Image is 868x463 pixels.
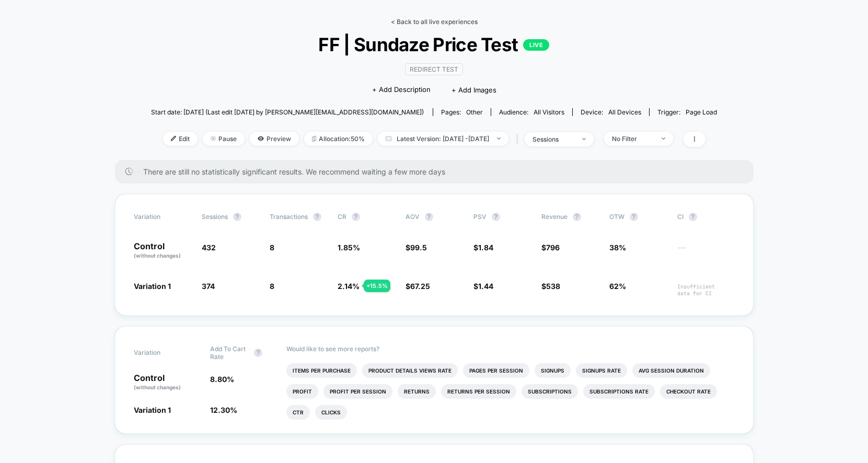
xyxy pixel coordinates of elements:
[286,405,310,420] li: Ctr
[689,213,697,221] button: ?
[677,213,735,221] span: CI
[312,136,316,142] img: rebalance
[304,132,373,146] span: Allocation: 50%
[523,39,549,51] p: LIVE
[386,136,391,141] img: calendar
[362,363,458,378] li: Product Details Views Rate
[338,213,346,221] span: CR
[338,243,360,252] span: 1.85 %
[677,283,735,297] span: Insufficient data for CI
[534,108,564,116] span: All Visitors
[202,213,228,221] span: Sessions
[514,132,525,147] span: |
[492,213,500,221] button: ?
[286,384,318,399] li: Profit
[612,135,654,143] div: No Filter
[497,137,501,140] img: end
[134,384,181,390] span: (without changes)
[163,132,198,146] span: Edit
[441,108,483,116] div: Pages:
[533,135,574,143] div: sessions
[452,86,496,94] span: + Add Images
[210,406,237,414] span: 12.30 %
[499,108,564,116] div: Audience:
[134,282,171,291] span: Variation 1
[582,138,586,140] img: end
[151,108,424,116] span: Start date: [DATE] (Last edit [DATE] by [PERSON_NAME][EMAIL_ADDRESS][DOMAIN_NAME])
[338,282,360,291] span: 2.14 %
[179,33,689,55] span: FF | Sundaze Price Test
[535,363,571,378] li: Signups
[406,213,420,221] span: AOV
[372,85,431,95] span: + Add Description
[660,384,717,399] li: Checkout Rate
[270,243,274,252] span: 8
[410,243,427,252] span: 99.5
[473,282,493,291] span: $
[315,405,347,420] li: Clicks
[364,280,390,292] div: + 15.5 %
[478,282,493,291] span: 1.44
[134,213,191,221] span: Variation
[541,282,560,291] span: $
[270,282,274,291] span: 8
[632,363,710,378] li: Avg Session Duration
[378,132,508,146] span: Latest Version: [DATE] - [DATE]
[405,63,463,75] span: Redirect Test
[270,213,308,221] span: Transactions
[406,282,430,291] span: $
[630,213,638,221] button: ?
[250,132,299,146] span: Preview
[573,213,581,221] button: ?
[541,243,560,252] span: $
[391,18,478,26] a: < Back to all live experiences
[546,243,560,252] span: 796
[233,213,241,221] button: ?
[202,282,215,291] span: 374
[352,213,360,221] button: ?
[478,243,493,252] span: 1.84
[202,243,216,252] span: 432
[677,245,735,260] span: ---
[171,136,176,141] img: edit
[686,108,717,116] span: Page Load
[323,384,392,399] li: Profit Per Session
[143,167,733,176] span: There are still no statistically significant results. We recommend waiting a few more days
[473,243,493,252] span: $
[410,282,430,291] span: 67.25
[576,363,627,378] li: Signups Rate
[134,345,191,361] span: Variation
[134,242,191,260] p: Control
[134,374,200,391] p: Control
[210,375,234,384] span: 8.80 %
[473,213,487,221] span: PSV
[398,384,436,399] li: Returns
[210,345,249,361] span: Add To Cart Rate
[522,384,578,399] li: Subscriptions
[609,282,626,291] span: 62%
[572,108,649,116] span: Device:
[211,136,216,141] img: end
[203,132,245,146] span: Pause
[466,108,483,116] span: other
[608,108,641,116] span: all devices
[662,137,665,140] img: end
[134,406,171,414] span: Variation 1
[546,282,560,291] span: 538
[286,345,735,353] p: Would like to see more reports?
[441,384,516,399] li: Returns Per Session
[657,108,717,116] div: Trigger:
[583,384,655,399] li: Subscriptions Rate
[134,252,181,259] span: (without changes)
[425,213,433,221] button: ?
[406,243,427,252] span: $
[254,349,262,357] button: ?
[609,213,667,221] span: OTW
[463,363,529,378] li: Pages Per Session
[286,363,357,378] li: Items Per Purchase
[609,243,626,252] span: 38%
[541,213,568,221] span: Revenue
[313,213,321,221] button: ?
